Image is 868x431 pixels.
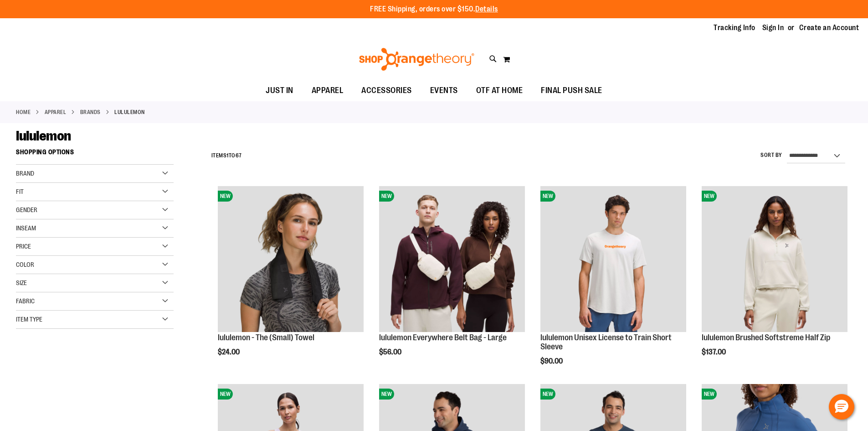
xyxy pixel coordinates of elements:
[379,191,394,202] span: NEW
[532,80,611,101] a: FINAL PUSH SALE
[702,186,847,333] a: lululemon Brushed Softstreme Half ZipNEW
[475,5,498,13] a: Details
[16,188,24,195] span: Fit
[536,182,691,388] div: product
[540,333,672,351] a: lululemon Unisex License to Train Short Sleeve
[16,128,71,144] span: lululemon
[45,108,67,116] a: APPAREL
[702,389,717,400] span: NEW
[218,389,233,400] span: NEW
[218,186,364,332] img: lululemon - The (Small) Towel
[211,149,242,163] h2: Items to
[540,389,555,400] span: NEW
[16,261,34,268] span: Color
[760,151,782,159] label: Sort By
[476,80,523,101] span: OTF AT HOME
[361,80,412,101] span: ACCESSORIES
[762,23,784,33] a: Sign In
[218,333,314,342] a: lululemon - The (Small) Towel
[352,80,421,101] a: ACCESSORIES
[312,80,344,101] span: APPAREL
[16,170,34,177] span: Brand
[213,182,368,379] div: product
[257,80,303,101] a: JUST IN
[16,144,174,165] strong: Shopping Options
[226,152,229,159] span: 1
[16,243,31,250] span: Price
[218,186,364,333] a: lululemon - The (Small) TowelNEW
[541,80,602,101] span: FINAL PUSH SALE
[114,108,145,116] strong: lululemon
[540,186,686,332] img: lululemon Unisex License to Train Short Sleeve
[697,182,852,379] div: product
[358,48,476,71] img: Shop Orangetheory
[702,333,830,342] a: lululemon Brushed Softstreme Half Zip
[16,297,35,305] span: Fabric
[540,357,564,365] span: $90.00
[540,186,686,333] a: lululemon Unisex License to Train Short SleeveNEW
[421,80,467,101] a: EVENTS
[702,186,847,332] img: lululemon Brushed Softstreme Half Zip
[467,80,532,101] a: OTF AT HOME
[266,80,293,101] span: JUST IN
[430,80,458,101] span: EVENTS
[303,80,353,101] a: APPAREL
[379,389,394,400] span: NEW
[379,186,525,333] a: lululemon Everywhere Belt Bag - LargeNEW
[714,23,755,33] a: Tracking Info
[379,348,403,356] span: $56.00
[236,152,242,159] span: 67
[702,191,717,202] span: NEW
[218,348,241,356] span: $24.00
[16,316,42,323] span: Item Type
[379,333,507,342] a: lululemon Everywhere Belt Bag - Large
[829,394,854,420] button: Hello, have a question? Let’s chat.
[540,191,555,202] span: NEW
[16,206,37,213] span: Gender
[375,182,529,379] div: product
[218,191,233,202] span: NEW
[16,224,36,232] span: Inseam
[370,4,498,15] p: FREE Shipping, orders over $150.
[16,279,27,286] span: Size
[80,108,101,116] a: BRANDS
[799,23,859,33] a: Create an Account
[379,186,525,332] img: lululemon Everywhere Belt Bag - Large
[16,108,31,116] a: Home
[702,348,727,356] span: $137.00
